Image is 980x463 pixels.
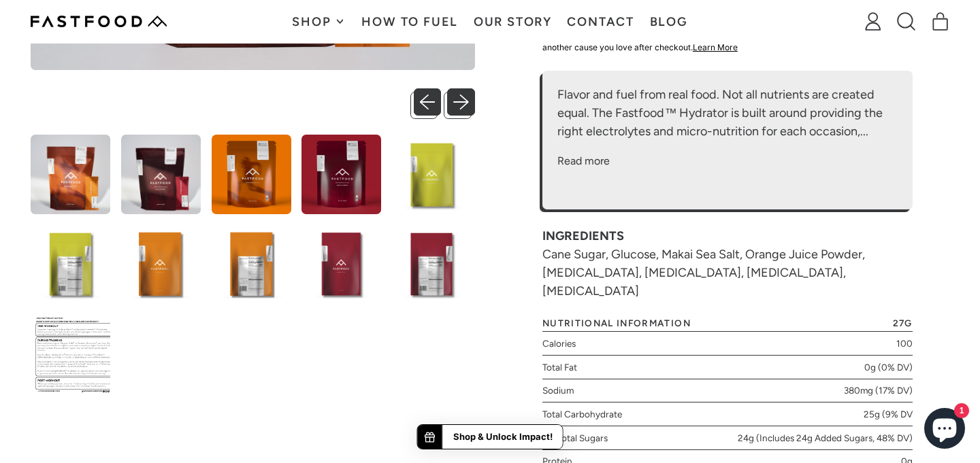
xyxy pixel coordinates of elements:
img: Hydrator - Fastfood [212,135,291,214]
div: Cane Sugar, Glucose, Makai Sea Salt, Orange Juice Powder, [MEDICAL_DATA], [MEDICAL_DATA], [MEDICA... [542,227,913,301]
span: Total Fat [542,360,577,374]
img: Hydrator - Fastfood [121,135,201,214]
span: 25g (9% DV [864,407,913,421]
img: Hydrator - Fastfood- How to use during training [31,315,110,394]
span: 0g (0% DV) [864,360,913,374]
inbox-online-store-chat: Shopify online store chat [920,408,969,452]
img: Hydrator - Fastfood- Orange flavor [121,224,201,304]
button: Read more [557,153,610,169]
span: Nutritional information [542,319,691,328]
span: Total Carbohydrate [542,407,622,421]
span: 100 [896,337,913,350]
img: Hydrator - Fastfood [392,135,472,214]
div: Flavor and fuel from real food. Not all nutrients are created equal. The Fastfood™ Hydrator is bu... [557,86,897,141]
span: Calories [542,337,576,350]
span: Sodium [542,383,574,397]
img: Hydrator - Fastfood [301,135,381,214]
img: Hydrator - Fastfood- Orange- Nutrition Label [212,224,291,304]
span: Shop [292,16,334,28]
img: Hydrator - Fastfood- lemon lime flavor nutrition label [31,224,110,304]
span: 380mg (17% DV) [844,383,913,397]
strong: INGREDIENTS [542,228,624,243]
span: 24g (Includes 24g Added Sugars, 48% DV) [738,431,913,445]
span: Total Sugars [557,431,608,445]
span: 27g [893,319,913,328]
img: Hydrator - Fastfood- Raspberry and pomegranate flavor [301,224,381,304]
img: Hydrator - Fastfood Raspberry pomegranate flavor nutrition label [392,224,472,304]
img: Hydrator - Fastfood [31,135,110,214]
img: Fastfood [31,16,167,27]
